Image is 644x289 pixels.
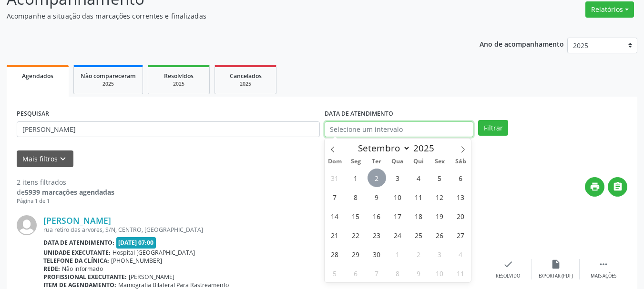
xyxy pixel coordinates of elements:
[409,169,428,187] span: Setembro 4, 2025
[7,11,448,21] p: Acompanhe a situação das marcações correntes e finalizadas
[164,72,194,80] span: Resolvidos
[388,264,407,282] span: Outubro 8, 2025
[116,237,156,248] span: [DATE] 07:00
[409,264,428,282] span: Outubro 9, 2025
[354,141,411,155] select: Month
[129,273,174,281] span: [PERSON_NAME]
[326,188,344,206] span: Setembro 7, 2025
[17,121,320,138] input: Nome, CNS
[591,273,616,279] div: Mais ações
[326,226,344,244] span: Setembro 21, 2025
[326,264,344,282] span: Outubro 5, 2025
[590,181,600,192] i: print
[430,207,449,225] span: Setembro 19, 2025
[43,273,127,281] b: Profissional executante:
[230,72,262,80] span: Cancelados
[451,264,470,282] span: Outubro 11, 2025
[450,159,471,165] span: Sáb
[451,169,470,187] span: Setembro 6, 2025
[585,1,634,18] button: Relatórios
[451,245,470,263] span: Outubro 4, 2025
[388,245,407,263] span: Outubro 1, 2025
[347,226,365,244] span: Setembro 22, 2025
[430,264,449,282] span: Outubro 10, 2025
[409,245,428,263] span: Outubro 2, 2025
[325,107,393,121] label: DATA DE ATENDIMENTO
[43,257,109,265] b: Telefone da clínica:
[347,245,365,263] span: Setembro 29, 2025
[347,264,365,282] span: Outubro 6, 2025
[325,159,346,165] span: Dom
[17,197,114,205] div: Página 1 de 1
[429,159,450,165] span: Sex
[326,245,344,263] span: Setembro 28, 2025
[451,226,470,244] span: Setembro 27, 2025
[430,188,449,206] span: Setembro 12, 2025
[585,177,604,197] button: print
[222,80,269,88] div: 2025
[347,188,365,206] span: Setembro 8, 2025
[43,281,116,289] b: Item de agendamento:
[325,121,474,138] input: Selecione um intervalo
[388,207,407,225] span: Setembro 17, 2025
[551,259,561,269] i: insert_drive_file
[17,215,37,235] img: img
[430,169,449,187] span: Setembro 5, 2025
[43,215,111,226] a: [PERSON_NAME]
[81,72,136,80] span: Não compareceram
[478,120,508,136] button: Filtrar
[62,265,103,273] span: Não informado
[613,181,623,192] i: 
[81,80,136,88] div: 2025
[409,188,428,206] span: Setembro 11, 2025
[118,281,229,289] span: Mamografia Bilateral Para Rastreamento
[451,207,470,225] span: Setembro 20, 2025
[326,207,344,225] span: Setembro 14, 2025
[368,245,386,263] span: Setembro 30, 2025
[388,188,407,206] span: Setembro 10, 2025
[496,273,520,279] div: Resolvido
[17,150,73,167] button: Mais filtroskeyboard_arrow_down
[598,259,609,269] i: 
[368,226,386,244] span: Setembro 23, 2025
[409,226,428,244] span: Setembro 25, 2025
[112,249,195,257] span: Hospital [GEOGRAPHIC_DATA]
[347,207,365,225] span: Setembro 15, 2025
[410,142,442,154] input: Year
[608,177,627,197] button: 
[17,177,114,187] div: 2 itens filtrados
[22,72,53,80] span: Agendados
[409,207,428,225] span: Setembro 18, 2025
[326,169,344,187] span: Agosto 31, 2025
[539,273,573,279] div: Exportar (PDF)
[43,239,114,247] b: Data de atendimento:
[480,38,564,50] p: Ano de acompanhamento
[43,249,111,257] b: Unidade executante:
[408,159,429,165] span: Qui
[17,187,114,197] div: de
[451,188,470,206] span: Setembro 13, 2025
[368,207,386,225] span: Setembro 16, 2025
[347,169,365,187] span: Setembro 1, 2025
[430,245,449,263] span: Outubro 3, 2025
[43,265,60,273] b: Rede:
[25,188,114,197] strong: 5939 marcações agendadas
[388,169,407,187] span: Setembro 3, 2025
[503,259,513,269] i: check
[111,257,162,265] span: [PHONE_NUMBER]
[430,226,449,244] span: Setembro 26, 2025
[366,159,387,165] span: Ter
[368,169,386,187] span: Setembro 2, 2025
[155,80,203,88] div: 2025
[387,159,408,165] span: Qua
[345,159,366,165] span: Seg
[43,226,484,234] div: rua retiro das arvores, S/N, CENTRO, [GEOGRAPHIC_DATA]
[17,107,49,121] label: PESQUISAR
[368,188,386,206] span: Setembro 9, 2025
[388,226,407,244] span: Setembro 24, 2025
[368,264,386,282] span: Outubro 7, 2025
[58,154,68,164] i: keyboard_arrow_down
